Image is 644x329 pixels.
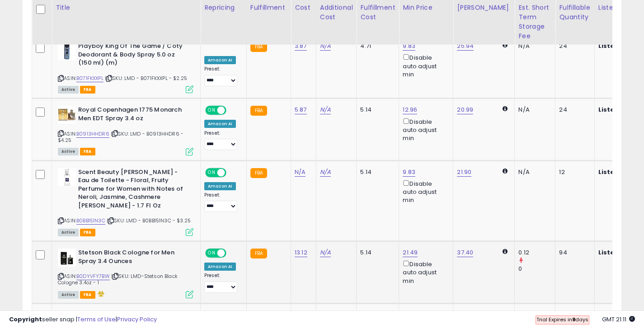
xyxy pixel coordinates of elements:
[80,148,95,155] span: FBA
[250,106,267,116] small: FBA
[518,168,548,176] div: N/A
[9,315,42,324] strong: Copyright
[457,168,471,177] a: 21.90
[58,148,79,155] span: All listings currently available for purchase on Amazon
[225,249,240,257] span: OFF
[403,52,446,79] div: Disable auto adjust min
[403,168,415,177] a: 9.83
[320,42,331,51] a: N/A
[598,105,639,114] b: Listed Price:
[58,106,193,154] div: ASIN:
[360,106,392,114] div: 5.14
[78,249,188,268] b: Stetson Black Cologne for Men Spray 3.4 Ounces
[403,259,446,285] div: Disable auto adjust min
[360,3,395,22] div: Fulfillment Cost
[58,229,79,236] span: All listings currently available for purchase on Amazon
[58,168,76,186] img: 31+r+ngZVzL._SL40_.jpg
[559,3,590,22] div: Fulfillable Quantity
[518,265,555,273] div: 0
[360,249,392,257] div: 5.14
[9,315,157,324] div: seller snap | |
[204,182,236,190] div: Amazon AI
[403,3,449,12] div: Min Price
[204,3,243,12] div: Repricing
[76,273,110,280] a: B0DYVFY7BW
[598,248,639,257] b: Listed Price:
[76,75,103,82] a: B071FKXXPL
[295,248,307,257] a: 13.12
[58,273,178,286] span: | SKU: LMD-Stetson Black Cologne 3.4oz - 1
[457,105,473,114] a: 20.99
[95,291,105,297] i: hazardous material
[76,217,105,225] a: B0BB151N3C
[78,42,188,70] b: Playboy King Of The Game / Coty Deodorant & Body Spray 5.0 oz (150 ml) (m)
[572,316,575,323] b: 9
[320,248,331,257] a: N/A
[598,168,639,176] b: Listed Price:
[598,42,639,50] b: Listed Price:
[559,42,587,50] div: 24
[78,106,188,125] b: Royal Copenhagen 1775 Monarch Men EDT Spray 3.4 oz
[559,249,587,257] div: 94
[78,168,188,212] b: Scent Beauty [PERSON_NAME] - Eau de Toilette - Floral, Fruity Perfume for Women with Notes of Ner...
[58,291,79,299] span: All listings currently available for purchase on Amazon
[457,3,511,12] div: [PERSON_NAME]
[250,42,267,52] small: FBA
[80,86,95,94] span: FBA
[204,273,240,293] div: Preset:
[602,315,635,324] span: 2025-09-14 21:11 GMT
[295,42,307,51] a: 3.87
[80,229,95,236] span: FBA
[320,168,331,177] a: N/A
[403,105,417,114] a: 12.96
[295,168,306,177] a: N/A
[250,3,287,12] div: Fulfillment
[518,3,551,41] div: Est. Short Term Storage Fee
[204,192,240,212] div: Preset:
[518,106,548,114] div: N/A
[457,42,474,51] a: 25.94
[204,66,240,86] div: Preset:
[58,42,193,92] div: ASIN:
[250,168,267,178] small: FBA
[360,42,392,50] div: 4.71
[76,130,109,138] a: B0913HHDR6
[77,315,116,324] a: Terms of Use
[320,105,331,114] a: N/A
[58,249,76,267] img: 31ZCkHD7LhL._SL40_.jpg
[58,168,193,235] div: ASIN:
[204,130,240,150] div: Preset:
[58,249,193,297] div: ASIN:
[117,315,157,324] a: Privacy Policy
[360,168,392,176] div: 5.14
[206,169,217,176] span: ON
[204,56,236,64] div: Amazon AI
[457,248,473,257] a: 37.40
[80,291,95,299] span: FBA
[403,117,446,143] div: Disable auto adjust min
[206,249,217,257] span: ON
[58,42,76,60] img: 41CPludw60L._SL40_.jpg
[403,42,415,51] a: 9.83
[206,107,217,114] span: ON
[295,105,307,114] a: 5.87
[403,179,446,205] div: Disable auto adjust min
[225,169,240,176] span: OFF
[58,130,183,144] span: | SKU: LMD - B0913HHDR6 - $4.25
[56,3,197,12] div: Title
[295,3,312,12] div: Cost
[107,217,191,224] span: | SKU: LMD - B0BB151N3C - $3.25
[320,3,353,22] div: Additional Cost
[403,248,418,257] a: 21.49
[250,249,267,258] small: FBA
[58,106,76,124] img: 41gqWgkInbL._SL40_.jpg
[518,42,548,50] div: N/A
[518,249,555,257] div: 0.12
[204,120,236,128] div: Amazon AI
[559,106,587,114] div: 24
[105,75,187,82] span: | SKU: LMD - B071FKXXPL - $2.25
[204,263,236,271] div: Amazon AI
[559,168,587,176] div: 12
[58,86,79,94] span: All listings currently available for purchase on Amazon
[536,316,588,323] span: Trial Expires in days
